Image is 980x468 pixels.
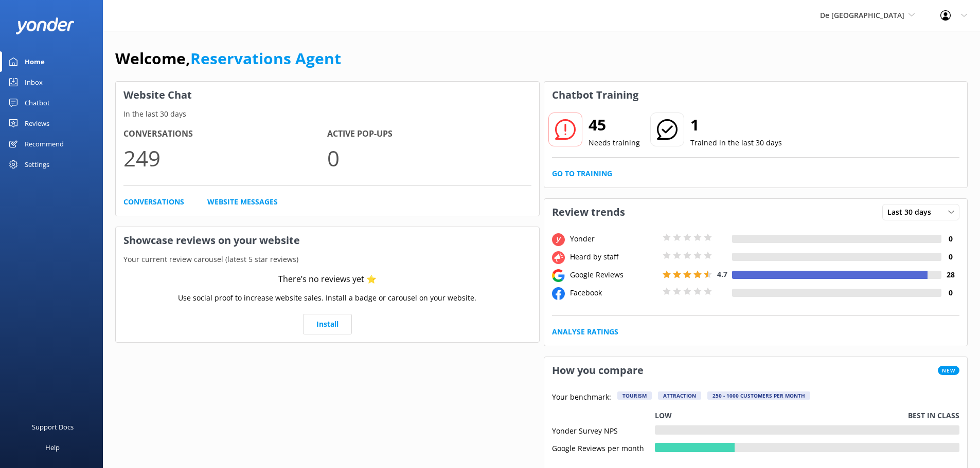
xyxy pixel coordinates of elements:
[567,287,660,298] div: Facebook
[941,233,959,245] h4: 0
[25,51,45,72] div: Home
[116,108,539,120] p: In the last 30 days
[123,141,327,175] p: 249
[567,251,660,263] div: Heard by staff
[278,273,377,286] div: There’s no reviews yet ⭐
[178,292,476,304] p: Use social proof to increase website sales. Install a badge or carousel on your website.
[941,251,959,263] h4: 0
[589,137,640,148] p: Needs training
[941,269,959,280] h4: 28
[544,199,633,226] h3: Review trends
[690,137,782,148] p: Trained in the last 30 days
[190,48,341,69] a: Reservations Agent
[327,141,531,175] p: 0
[15,17,75,34] img: yonder-white-logo.png
[887,207,937,218] span: Last 30 days
[25,72,43,92] div: Inbox
[25,92,50,113] div: Chatbot
[25,154,49,175] div: Settings
[589,113,640,137] h2: 45
[116,227,539,254] h3: Showcase reviews on your website
[552,443,655,452] div: Google Reviews per month
[116,82,539,108] h3: Website Chat
[303,314,352,334] a: Install
[938,366,959,375] span: New
[820,10,904,20] span: De [GEOGRAPHIC_DATA]
[552,391,611,404] p: Your benchmark:
[617,391,652,400] div: Tourism
[116,254,539,265] p: Your current review carousel (latest 5 star reviews)
[655,410,672,421] p: Low
[552,168,612,179] a: Go to Training
[567,233,660,245] div: Yonder
[115,46,341,71] h1: Welcome,
[207,196,278,208] a: Website Messages
[544,357,651,384] h3: How you compare
[552,425,655,435] div: Yonder Survey NPS
[327,127,531,141] h4: Active Pop-ups
[567,269,660,280] div: Google Reviews
[544,82,646,108] h3: Chatbot Training
[32,417,74,437] div: Support Docs
[690,113,782,137] h2: 1
[717,269,727,279] span: 4.7
[45,437,60,458] div: Help
[941,287,959,298] h4: 0
[25,134,64,154] div: Recommend
[658,391,701,400] div: Attraction
[123,196,184,208] a: Conversations
[123,127,327,141] h4: Conversations
[25,113,49,134] div: Reviews
[707,391,810,400] div: 250 - 1000 customers per month
[908,410,959,421] p: Best in class
[552,326,618,338] a: Analyse Ratings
